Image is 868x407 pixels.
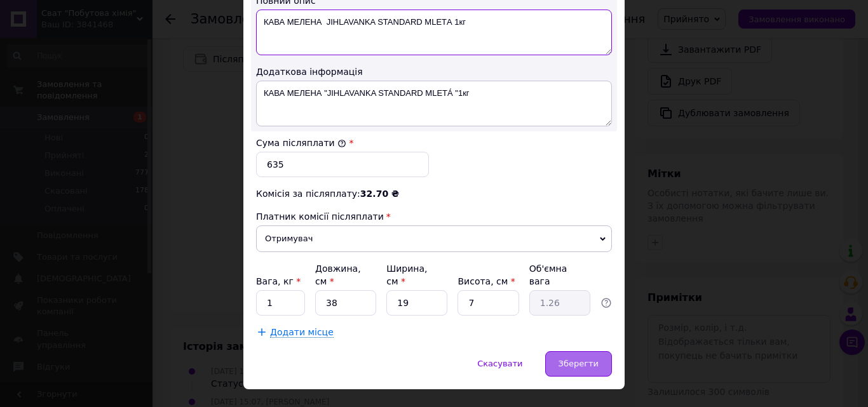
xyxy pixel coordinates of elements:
[477,359,522,368] span: Скасувати
[529,262,590,288] div: Об'ємна вага
[256,65,612,78] div: Додаткова інформація
[256,276,301,286] label: Вага, кг
[256,81,612,126] textarea: КАВА МЕЛЕНА "JIHLAVANKA STANDARD MLETÁ "1кг
[256,187,612,200] div: Комісія за післяплату:
[256,211,384,222] span: Платник комісії післяплати
[559,359,599,368] span: Зберегти
[386,264,427,286] label: Ширина, см
[256,10,612,55] textarea: КАВА МЕЛЕНА JIHLAVANKA STANDARD MLETА 1кг
[256,138,346,148] label: Сума післяплати
[270,327,334,338] span: Додати місце
[256,225,612,252] span: Отримувач
[360,189,399,199] span: 32.70 ₴
[315,264,361,286] label: Довжина, см
[458,276,515,286] label: Висота, см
